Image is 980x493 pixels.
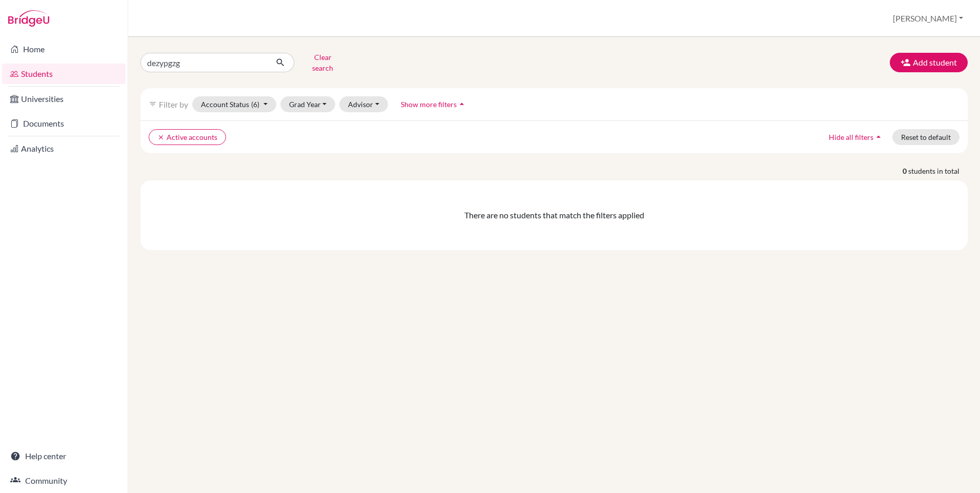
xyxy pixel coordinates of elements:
[829,133,873,141] span: Hide all filters
[892,129,959,145] button: Reset to default
[280,96,336,112] button: Grad Year
[401,100,457,109] span: Show more filters
[392,96,476,112] button: Show more filtersarrow_drop_up
[192,96,276,112] button: Account Status(6)
[140,53,268,72] input: Find student by name...
[159,99,188,109] span: Filter by
[888,9,968,28] button: [PERSON_NAME]
[251,100,259,109] span: (6)
[2,138,126,159] a: Analytics
[2,64,126,84] a: Students
[149,129,226,145] button: clearActive accounts
[157,134,165,141] i: clear
[890,53,968,72] button: Add student
[149,100,157,108] i: filter_list
[2,89,126,109] a: Universities
[339,96,388,112] button: Advisor
[2,39,126,59] a: Home
[2,470,126,491] a: Community
[8,10,49,27] img: Bridge-U
[903,166,908,176] strong: 0
[2,446,126,466] a: Help center
[873,132,884,142] i: arrow_drop_up
[2,113,126,134] a: Documents
[457,99,467,109] i: arrow_drop_up
[820,129,892,145] button: Hide all filtersarrow_drop_up
[908,166,968,176] span: students in total
[294,49,351,76] button: Clear search
[149,209,959,221] div: There are no students that match the filters applied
